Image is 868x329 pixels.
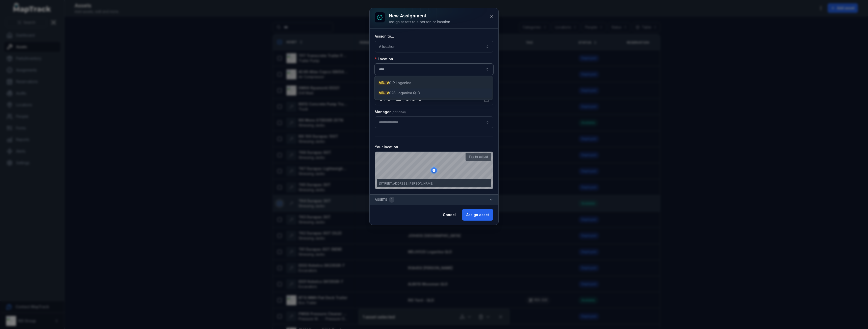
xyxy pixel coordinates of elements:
span: MDJV [378,81,389,85]
label: Your location [375,144,398,149]
label: Location [375,56,393,62]
button: Assets1 [370,195,498,205]
div: 1 [389,197,394,203]
button: Assign asset [462,209,493,221]
div: Assign assets to a person or location. [389,19,451,24]
input: assignment-add:cf[907ad3fd-eed4-49d8-ad84-d22efbadc5a5]-label [375,116,493,128]
h3: New assignment [389,12,451,19]
label: Assign to... [375,34,394,39]
canvas: Map [375,152,493,189]
span: 02S Loganlea QLD [378,91,420,96]
strong: Tap to adjust [469,155,488,159]
span: Assets [375,197,394,203]
button: Cancel [439,209,460,221]
span: 01P Loganlea [378,80,411,85]
span: [STREET_ADDRESS][PERSON_NAME] [379,182,433,185]
span: MDJV [378,91,389,95]
label: Manager [375,109,406,114]
button: A location [375,41,493,52]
